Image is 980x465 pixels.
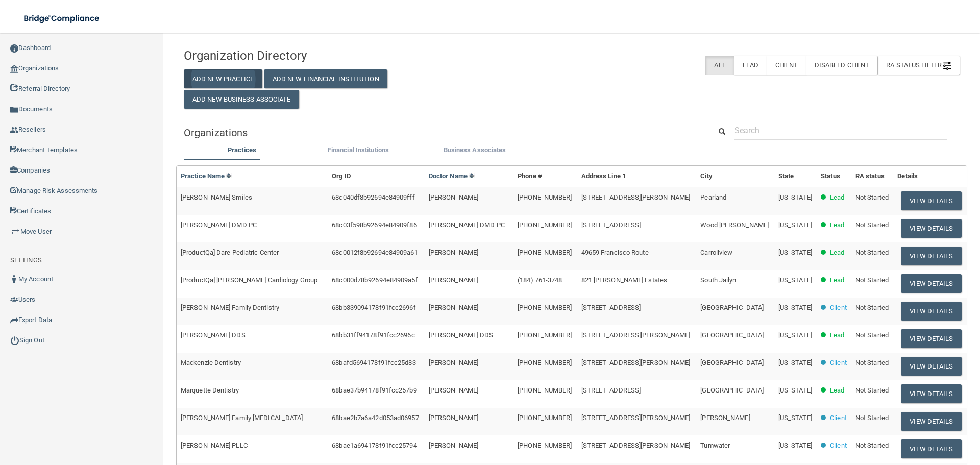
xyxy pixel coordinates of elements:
span: Not Started [855,193,889,201]
span: Not Started [855,304,889,311]
span: [PERSON_NAME] DMD PC [181,221,257,229]
p: Lead [830,247,844,259]
span: Carrollview [700,249,732,256]
span: [STREET_ADDRESS][PERSON_NAME] [581,359,691,366]
img: briefcase.64adab9b.png [10,227,20,237]
label: Disabled Client [806,56,878,75]
span: South Jailyn [700,276,736,284]
span: Financial Institutions [328,146,389,154]
img: ic_dashboard_dark.d01f4a41.png [10,44,18,53]
iframe: Drift Widget Chat Controller [803,393,968,433]
span: [PERSON_NAME] [429,276,478,284]
span: [US_STATE] [778,414,812,422]
label: Lead [734,56,767,75]
span: [US_STATE] [778,276,812,284]
span: [PERSON_NAME] [429,193,478,201]
th: Status [817,166,851,187]
span: Wood [PERSON_NAME] [700,221,769,229]
span: [US_STATE] [778,331,812,339]
span: [PHONE_NUMBER] [518,304,572,311]
label: All [705,56,733,75]
span: [PHONE_NUMBER] [518,414,572,422]
span: [STREET_ADDRESS] [581,221,641,229]
span: Not Started [855,442,889,449]
h4: Organization Directory [184,49,432,62]
th: Details [893,166,967,187]
span: [PERSON_NAME] Smiles [181,193,252,201]
span: Mackenzie Dentistry [181,359,241,366]
span: [STREET_ADDRESS] [581,304,641,311]
img: ic_reseller.de258add.png [10,126,18,134]
p: Lead [830,191,844,204]
img: bridge_compliance_login_screen.278c3ca4.svg [15,8,109,29]
span: [PHONE_NUMBER] [518,249,572,256]
button: View Details [901,384,961,403]
span: [PHONE_NUMBER] [518,221,572,229]
span: [PERSON_NAME] [429,249,478,256]
img: ic_user_dark.df1a06c3.png [10,275,18,283]
button: Add New Business Associate [184,90,299,109]
button: View Details [901,357,961,376]
span: 68c040df8b92694e84909fff [332,193,414,201]
span: [PHONE_NUMBER] [518,359,572,366]
span: 821 [PERSON_NAME] Estates [581,276,668,284]
label: Financial Institutions [305,144,411,156]
img: icon-filter@2x.21656d0b.png [943,62,951,70]
span: RA Status Filter [886,61,951,69]
th: RA status [851,166,893,187]
span: [PERSON_NAME] Family Dentistry [181,304,279,311]
h5: Organizations [184,127,696,138]
span: Not Started [855,386,889,394]
span: 68bae1a694178f91fcc25794 [332,442,416,449]
button: View Details [901,247,961,265]
span: [ProductQa] [PERSON_NAME] Cardiology Group [181,276,317,284]
span: [PERSON_NAME] DMD PC [429,221,505,229]
button: View Details [901,219,961,238]
span: [STREET_ADDRESS][PERSON_NAME] [581,414,691,422]
p: Lead [830,384,844,397]
th: State [774,166,817,187]
img: icon-export.b9366987.png [10,316,18,324]
button: Add New Financial Institution [264,69,387,88]
li: Business Associate [416,144,533,159]
span: [US_STATE] [778,442,812,449]
span: [GEOGRAPHIC_DATA] [700,331,764,339]
label: Business Associates [422,144,528,156]
span: Not Started [855,221,889,229]
button: View Details [901,302,961,321]
label: Client [767,56,806,75]
span: [STREET_ADDRESS][PERSON_NAME] [581,442,691,449]
button: View Details [901,439,961,458]
span: [PERSON_NAME] DDS [429,331,494,339]
span: Not Started [855,249,889,256]
span: Practices [228,146,256,154]
span: Marquette Dentistry [181,386,239,394]
p: Lead [830,329,844,341]
span: Not Started [855,331,889,339]
span: [GEOGRAPHIC_DATA] [700,304,764,311]
span: 68bb339094178f91fcc2696f [332,304,415,311]
span: 68c0012f8b92694e84909a61 [332,249,418,256]
p: Client [830,302,847,314]
span: [PERSON_NAME] [700,414,750,422]
p: Lead [830,274,844,286]
img: organization-icon.f8decf85.png [10,65,18,73]
span: [PERSON_NAME] Family [MEDICAL_DATA] [181,414,303,422]
img: icon-users.e205127d.png [10,296,18,304]
span: [PERSON_NAME] [429,386,478,394]
span: [PERSON_NAME] [429,359,478,366]
span: [PERSON_NAME] [429,304,478,311]
span: [STREET_ADDRESS][PERSON_NAME] [581,331,691,339]
span: [ProductQa] Dare Pediatric Center [181,249,279,256]
input: Search [734,121,947,140]
span: [STREET_ADDRESS][PERSON_NAME] [581,193,691,201]
span: [PERSON_NAME] DDS [181,331,246,339]
li: Financial Institutions [300,144,416,159]
span: 49659 Francisco Route [581,249,649,256]
a: Doctor Name [429,172,475,180]
button: Add New Practice [184,69,262,88]
span: [US_STATE] [778,359,812,366]
p: Client [830,439,847,452]
th: Address Line 1 [577,166,697,187]
span: Pearland [700,193,726,201]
